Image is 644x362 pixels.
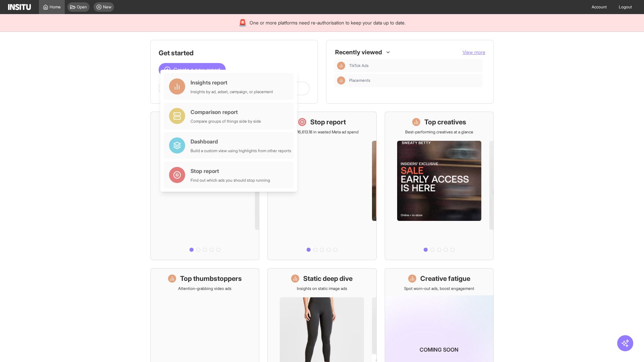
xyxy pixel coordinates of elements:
[337,62,345,70] div: Insights
[8,4,31,10] img: Logo
[191,78,273,86] div: Insights report
[191,89,273,95] div: Insights by ad, adset, campaign, or placement
[349,63,480,68] span: TikTok Ads
[180,274,242,283] h1: Top thumbstoppers
[285,129,359,135] p: Save £16,613.18 in wasted Meta ad spend
[337,76,345,84] div: Insights
[191,148,291,154] div: Build a custom view using highlights from other reports
[297,286,347,291] p: Insights on static image ads
[103,4,111,10] span: New
[173,66,220,74] span: Create a new report
[191,167,270,175] div: Stop report
[405,129,473,135] p: Best-performing creatives at a glance
[50,4,61,10] span: Home
[250,19,406,26] span: One or more platforms need re-authorisation to keep your data up to date.
[310,117,346,127] h1: Stop report
[191,178,270,183] div: Find out which ads you should stop running
[424,117,466,127] h1: Top creatives
[77,4,87,10] span: Open
[150,112,259,260] a: What's live nowSee all active ads instantly
[349,78,480,83] span: Placements
[191,119,261,124] div: Compare groups of things side by side
[349,63,369,68] span: TikTok Ads
[159,48,310,58] h1: Get started
[191,137,291,145] div: Dashboard
[191,108,261,116] div: Comparison report
[159,63,226,76] button: Create a new report
[238,18,247,27] div: 🚨
[349,78,370,83] span: Placements
[178,286,231,291] p: Attention-grabbing video ads
[463,49,485,55] span: View more
[267,112,376,260] a: Stop reportSave £16,613.18 in wasted Meta ad spend
[303,274,353,283] h1: Static deep dive
[463,49,485,56] button: View more
[385,112,494,260] a: Top creativesBest-performing creatives at a glance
